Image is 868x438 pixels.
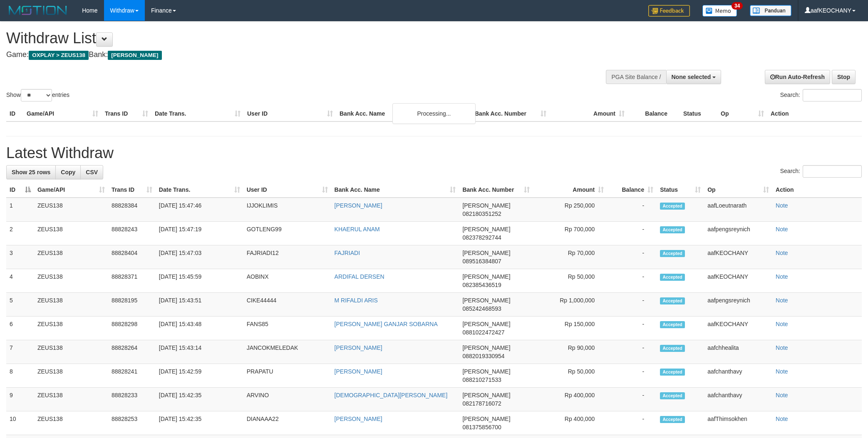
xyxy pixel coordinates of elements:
td: [DATE] 15:47:19 [156,222,243,245]
td: ZEUS138 [34,364,108,388]
span: Copy 0882019330954 to clipboard [462,353,504,359]
span: [PERSON_NAME] [462,250,510,256]
td: FANS85 [243,317,331,340]
th: Bank Acc. Name: activate to sort column ascending [331,182,459,198]
a: Note [776,416,788,422]
th: Date Trans.: activate to sort column ascending [156,182,243,198]
a: Note [776,344,788,351]
td: [DATE] 15:42:35 [156,388,243,411]
img: Feedback.jpg [648,5,690,17]
td: 88828253 [108,411,156,435]
span: [PERSON_NAME] [108,51,161,60]
td: 6 [6,317,34,340]
th: User ID [244,106,336,121]
th: Game/API: activate to sort column ascending [34,182,108,198]
td: 2 [6,222,34,245]
a: [PERSON_NAME] [335,368,382,375]
label: Search: [780,89,862,101]
td: 4 [6,269,34,293]
th: Trans ID [102,106,151,121]
span: [PERSON_NAME] [462,202,510,209]
td: - [607,317,657,340]
span: Copy 088210271533 to clipboard [462,376,501,383]
a: Copy [55,165,81,179]
label: Show entries [6,89,69,101]
span: Copy [61,169,75,176]
span: Accepted [660,297,685,304]
td: ZEUS138 [34,293,108,317]
th: Op [717,106,767,121]
span: [PERSON_NAME] [462,344,510,351]
th: Amount: activate to sort column ascending [533,182,607,198]
span: Copy 082378292744 to clipboard [462,234,501,241]
td: ZEUS138 [34,269,108,293]
td: 88828404 [108,245,156,269]
span: [PERSON_NAME] [462,226,510,233]
div: Processing... [392,103,476,124]
td: - [607,198,657,222]
td: 10 [6,411,34,435]
span: Copy 082385436519 to clipboard [462,282,501,288]
td: ZEUS138 [34,245,108,269]
div: PGA Site Balance / [606,70,666,84]
td: Rp 50,000 [533,364,607,388]
td: Rp 150,000 [533,317,607,340]
a: Run Auto-Refresh [765,70,830,84]
a: Stop [832,70,856,84]
td: - [607,388,657,411]
th: Bank Acc. Name [336,106,471,121]
th: Status [680,106,717,121]
th: Trans ID: activate to sort column ascending [108,182,156,198]
span: [PERSON_NAME] [462,321,510,327]
th: ID: activate to sort column descending [6,182,34,198]
td: ZEUS138 [34,222,108,245]
a: Note [776,392,788,398]
input: Search: [803,165,862,178]
td: aafKEOCHANY [704,269,772,293]
td: - [607,269,657,293]
td: PRAPATU [243,364,331,388]
td: ZEUS138 [34,317,108,340]
td: aafKEOCHANY [704,245,772,269]
td: 88828298 [108,317,156,340]
td: - [607,340,657,364]
span: None selected [672,74,711,80]
td: ZEUS138 [34,198,108,222]
a: FAJRIADI [335,250,360,256]
td: - [607,245,657,269]
td: 88828241 [108,364,156,388]
th: Game/API [23,106,102,121]
td: aafLoeutnarath [704,198,772,222]
a: [PERSON_NAME] GANJAR SOBARNA [335,321,438,327]
a: [DEMOGRAPHIC_DATA][PERSON_NAME] [335,392,448,398]
a: Note [776,226,788,233]
span: Accepted [660,345,685,352]
td: Rp 70,000 [533,245,607,269]
td: Rp 700,000 [533,222,607,245]
td: Rp 400,000 [533,388,607,411]
td: aafchanthavy [704,388,772,411]
td: 1 [6,198,34,222]
td: Rp 1,000,000 [533,293,607,317]
a: [PERSON_NAME] [335,202,382,209]
th: Balance: activate to sort column ascending [607,182,657,198]
span: Accepted [660,250,685,257]
button: None selected [666,70,722,84]
td: aafpengsreynich [704,222,772,245]
img: Button%20Memo.svg [702,5,737,17]
td: aafchhealita [704,340,772,364]
input: Search: [803,89,862,101]
span: Copy 082178716072 to clipboard [462,400,501,407]
span: OXPLAY > ZEUS138 [29,51,89,60]
td: [DATE] 15:42:59 [156,364,243,388]
th: ID [6,106,23,121]
label: Search: [780,165,862,178]
h4: Game: Bank: [6,51,570,59]
th: Action [767,106,862,121]
span: Accepted [660,369,685,376]
a: Note [776,368,788,375]
span: Copy 085242468593 to clipboard [462,305,501,312]
td: ARVINO [243,388,331,411]
td: Rp 400,000 [533,411,607,435]
th: Amount [550,106,628,121]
